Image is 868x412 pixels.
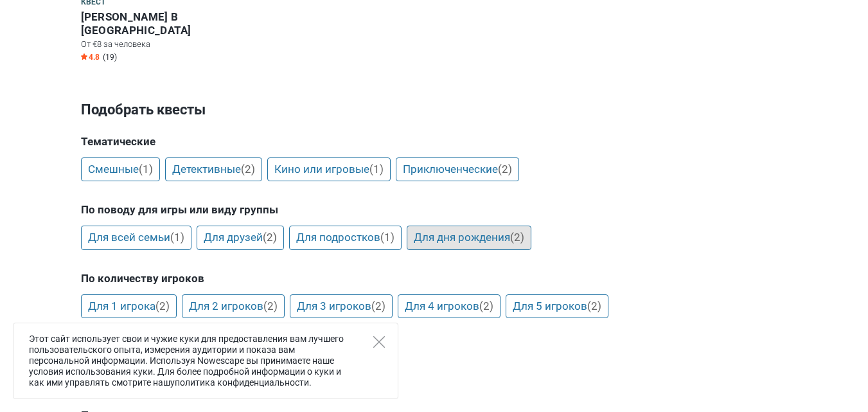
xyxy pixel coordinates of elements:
[290,294,393,319] a: Для 3 игроков(2)
[241,163,255,175] span: (2)
[506,294,608,319] a: Для 5 игроков(2)
[263,300,278,312] span: (2)
[81,39,250,50] p: От €8 за человека
[182,294,285,319] a: Для 2 игроков(2)
[81,52,100,62] span: 4.8
[380,231,394,244] span: (1)
[373,336,385,348] button: Close
[289,226,402,250] a: Для подростков(1)
[510,231,524,244] span: (2)
[396,157,519,182] a: Приключенческие(2)
[81,226,191,250] a: Для всей семьи(1)
[407,226,531,250] a: Для дня рождения(2)
[170,231,184,244] span: (1)
[479,300,493,312] span: (2)
[13,323,398,399] div: Этот сайт использует свои и чужие куки для предоставления вам лучшего пользовательского опыта, из...
[81,10,250,37] h6: [PERSON_NAME] В [GEOGRAPHIC_DATA]
[81,135,788,148] h5: Тематические
[371,300,385,312] span: (2)
[81,100,788,120] h3: Подобрать квесты
[103,52,117,62] span: (19)
[197,226,284,250] a: Для друзей(2)
[81,203,788,216] h5: По поводу для игры или виду группы
[81,53,87,60] img: Star
[81,272,788,285] h5: По количеству игроков
[498,163,512,175] span: (2)
[587,300,601,312] span: (2)
[139,163,153,175] span: (1)
[81,157,160,182] a: Смешные(1)
[81,294,177,319] a: Для 1 игрока(2)
[81,340,788,353] h5: По цене или рейтингу
[155,300,170,312] span: (2)
[369,163,384,175] span: (1)
[398,294,500,319] a: Для 4 игроков(2)
[165,157,262,182] a: Детективные(2)
[263,231,277,244] span: (2)
[267,157,391,182] a: Кино или игровые(1)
